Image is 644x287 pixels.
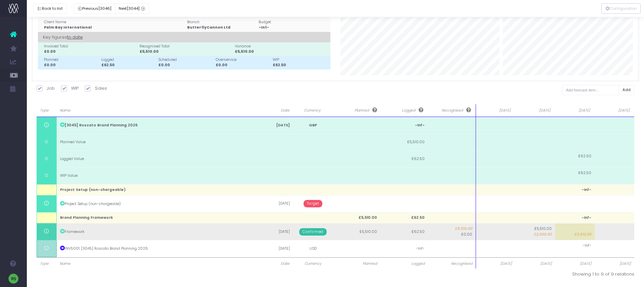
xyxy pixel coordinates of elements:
[380,212,428,223] td: £62.50
[333,223,380,240] td: £5,510.00
[582,215,591,220] span: -Inf-
[127,6,140,11] span: [3044]
[44,63,99,68] div: £0.00
[598,108,630,113] span: [DATE]
[56,134,257,151] td: Planned Value
[56,223,257,240] td: Framework
[583,243,591,248] span: -Inf-
[601,3,641,14] div: Vertical button group
[380,151,428,167] td: £62.50
[304,200,323,207] span: Target
[519,108,550,113] span: [DATE]
[74,3,115,14] button: Previous[3046]
[187,25,256,30] div: ButterflyCannon Ltd
[333,212,380,223] td: £5,510.00
[337,108,377,113] span: Planned
[216,63,270,68] div: £0.00
[380,134,428,151] td: £5,510.00
[56,151,257,167] td: Logged Value
[257,195,293,212] td: [DATE]
[380,117,428,134] td: -Inf-
[519,261,551,266] span: [DATE]
[56,167,257,184] td: WIP Value
[235,49,327,54] div: £5,510.00
[187,19,256,25] div: Branch
[257,223,293,240] td: [DATE]
[479,108,511,113] span: [DATE]
[601,3,641,14] button: Configuration
[431,226,472,232] span: £5,510.00
[34,3,67,14] button: Back to list
[431,261,472,266] span: Recognised
[44,49,137,54] div: £0.00
[619,85,635,95] button: Add
[555,151,595,167] td: £62.50
[296,108,328,113] span: Currency
[40,108,52,113] span: Type
[534,232,552,237] span: £2,000.00
[534,226,552,232] span: £5,510.00
[259,19,327,25] div: Budget
[555,167,595,184] td: £62.50
[293,240,333,257] td: USD
[257,240,293,257] td: [DATE]
[61,85,78,92] label: WIP
[261,261,289,266] span: Date
[235,44,327,49] div: Variance
[558,261,591,266] span: [DATE]
[340,271,634,278] div: Showing 1 to 9 of 9 relations
[158,57,213,63] div: Scheduled
[293,117,333,134] td: GBP
[140,44,232,49] div: Recognised Total
[56,195,257,212] td: Project Setup (non-chargeable)
[115,3,149,14] button: Next[3044]
[582,187,591,193] span: -Inf-
[296,261,329,266] span: Currency
[598,261,631,266] span: [DATE]
[257,117,293,134] td: [DATE]
[56,184,257,195] td: Project Setup (non-chargeable)
[273,63,327,68] div: £62.50
[60,108,253,113] span: Name
[380,240,428,257] td: -Inf-
[336,261,377,266] span: Planned
[259,25,327,30] div: -Inf-
[43,32,83,43] span: Key figures
[574,232,591,237] span: £3,510.00
[380,223,428,240] td: £62.50
[479,261,512,266] span: [DATE]
[56,212,257,223] td: Brand Planning Framework
[85,85,107,92] label: Sales
[140,49,232,54] div: £5,510.00
[44,25,184,30] div: Palm Bay International
[384,108,423,113] span: Logged
[262,108,289,113] span: Date
[461,232,472,237] span: £0.00
[44,57,99,63] div: Planned
[273,57,327,63] div: WIP
[299,228,326,236] span: Confirmed
[562,85,619,95] input: Add forecast item...
[8,274,18,284] img: images/default_profile_image.png
[44,19,184,25] div: Client Name
[101,57,156,63] div: Logged
[101,63,156,68] div: £62.50
[384,261,425,266] span: Logged
[56,240,257,257] td: INV5001: [3045] Roscato Brand Planning 2026
[56,117,257,134] td: [3045] Roscato Brand Planning 2026
[40,261,53,266] span: Type
[60,261,254,266] span: Name
[98,6,111,11] span: [3046]
[158,63,213,68] div: £0.00
[558,108,590,113] span: [DATE]
[431,108,471,113] span: Recognised
[44,44,137,49] div: Invoiced Total
[37,85,55,92] label: Job
[216,57,270,63] div: Overservice
[67,33,83,42] span: to date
